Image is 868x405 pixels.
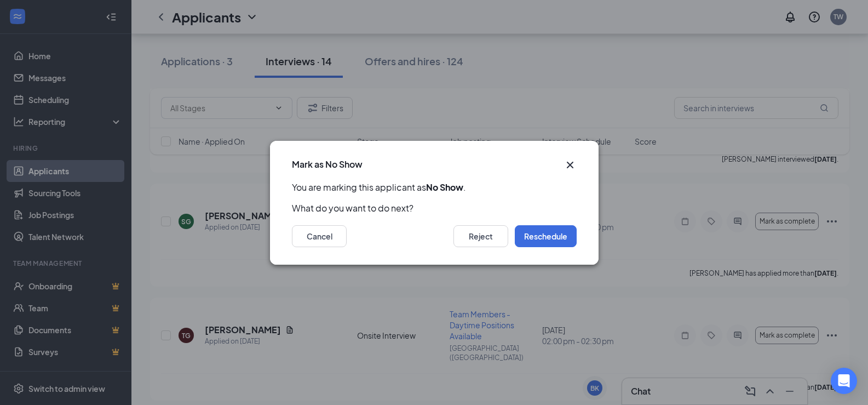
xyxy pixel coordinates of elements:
p: You are marking this applicant as . [292,181,577,193]
b: No Show [426,181,463,193]
button: Cancel [292,225,347,247]
button: Reschedule [515,225,577,247]
p: What do you want to do next? [292,202,577,214]
svg: Cross [564,158,577,172]
button: Close [564,158,577,172]
h3: Mark as No Show [292,158,363,170]
div: Open Intercom Messenger [831,368,857,394]
button: Reject [453,225,508,247]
